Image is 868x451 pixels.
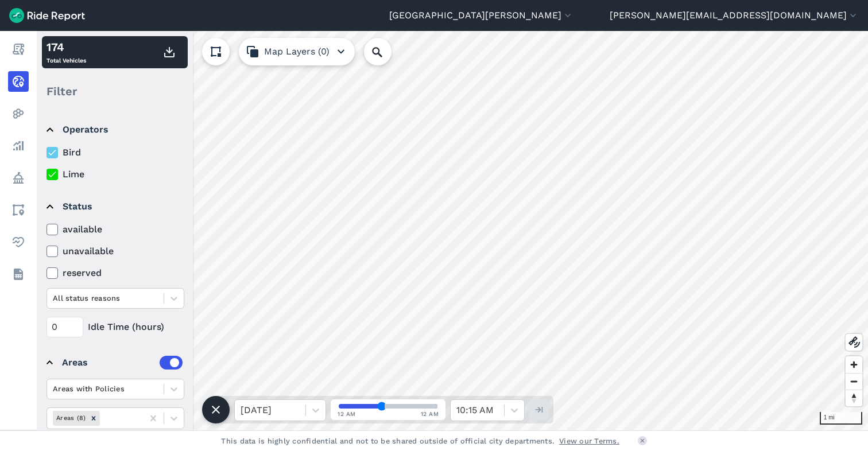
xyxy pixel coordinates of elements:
a: Analyze [8,135,29,156]
button: [GEOGRAPHIC_DATA][PERSON_NAME] [389,9,573,22]
summary: Areas [46,347,183,379]
a: Heatmaps [8,103,29,124]
button: Zoom out [846,373,862,390]
div: Total Vehicles [46,38,86,66]
label: reserved [46,266,184,280]
a: View our Terms. [559,436,619,446]
div: Remove Areas (8) [87,411,100,425]
input: Search Location or Vehicles [364,38,410,65]
div: 174 [46,38,86,56]
label: available [46,223,184,236]
a: Report [8,39,29,60]
button: [PERSON_NAME][EMAIL_ADDRESS][DOMAIN_NAME] [610,9,859,22]
canvas: Map [37,31,868,430]
div: Areas (8) [53,411,87,425]
label: unavailable [46,244,184,258]
span: 12 AM [421,410,439,418]
a: Datasets [8,264,29,285]
a: Realtime [8,71,29,92]
div: Areas [62,356,183,370]
button: Zoom in [846,356,862,373]
label: Lime [46,168,184,181]
summary: Operators [46,114,183,146]
a: Health [8,232,29,252]
div: Idle Time (hours) [46,317,184,337]
span: 12 AM [338,410,356,418]
a: Policy [8,168,29,188]
a: Areas [8,200,29,220]
div: 1 mi [820,412,862,425]
img: Ride Report [9,8,85,23]
label: Bird [46,146,184,160]
div: Filter [42,73,188,109]
summary: Status [46,190,183,223]
button: Reset bearing to north [846,390,862,406]
button: Map Layers (0) [239,38,355,65]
